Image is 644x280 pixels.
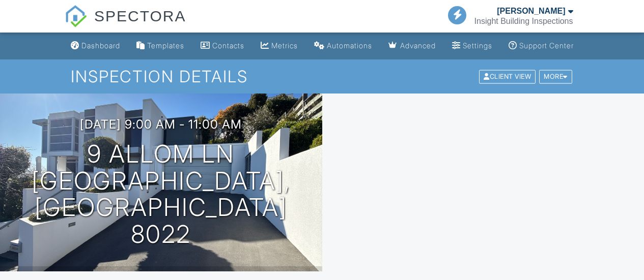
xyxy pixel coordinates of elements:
[197,37,248,55] a: Contacts
[327,41,372,50] div: Automations
[271,41,298,50] div: Metrics
[81,41,120,50] div: Dashboard
[132,37,188,55] a: Templates
[497,6,565,16] div: [PERSON_NAME]
[65,15,186,34] a: SPECTORA
[463,41,492,50] div: Settings
[65,5,87,27] img: The Best Home Inspection Software - Spectora
[80,117,242,131] h3: [DATE] 9:00 am - 11:00 am
[94,5,186,26] span: SPECTORA
[147,41,184,50] div: Templates
[257,37,302,55] a: Metrics
[478,72,538,80] a: Client View
[400,41,436,50] div: Advanced
[479,70,536,83] div: Client View
[448,37,496,55] a: Settings
[310,37,376,55] a: Automations (Basic)
[519,41,574,50] div: Support Center
[212,41,244,50] div: Contacts
[505,37,578,55] a: Support Center
[474,16,573,26] div: Insight Building Inspections
[384,37,440,55] a: Advanced
[16,141,306,248] h1: 9 Allom Ln [GEOGRAPHIC_DATA], [GEOGRAPHIC_DATA] 8022
[539,70,572,83] div: More
[67,37,124,55] a: Dashboard
[71,68,573,85] h1: Inspection Details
